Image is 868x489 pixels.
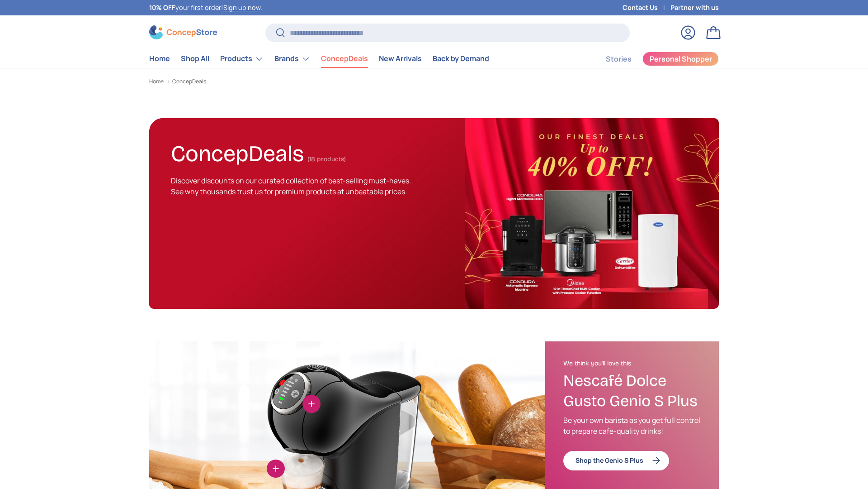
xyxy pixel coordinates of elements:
a: ConcepDeals [172,79,206,84]
img: ConcepDeals [465,118,719,309]
a: Partner with us [670,3,719,13]
h3: Nescafé Dolce Gusto Genio S Plus [563,371,701,412]
p: Be your own barista as you get full control to prepare café-quality drinks! [563,415,701,436]
a: Back by Demand [433,50,489,67]
h2: We think you'll love this [563,360,701,368]
a: Personal Shopper [642,52,719,66]
nav: Secondary [584,50,719,68]
p: your first order! . [149,3,262,13]
a: Home [149,79,164,84]
a: Stories [606,50,632,68]
a: Shop the Genio S Plus [563,451,669,470]
nav: Primary [149,50,489,68]
strong: 10% OFF [149,3,175,12]
img: ConcepStore [149,25,217,39]
summary: Brands [269,50,316,68]
a: Home [149,50,170,67]
a: Sign up now [223,3,260,12]
a: Products [220,50,264,68]
summary: Products [215,50,269,68]
a: Shop All [181,50,209,67]
a: Brands [274,50,310,68]
span: Personal Shopper [650,55,712,62]
span: (18 products) [307,155,346,163]
a: Contact Us [623,3,670,13]
span: Discover discounts on our curated collection of best-selling must-haves. See why thousands trust ... [171,176,411,197]
a: ConcepDeals [321,50,368,67]
nav: Breadcrumbs [149,77,719,86]
h1: ConcepDeals [171,137,304,167]
a: New Arrivals [379,50,422,67]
